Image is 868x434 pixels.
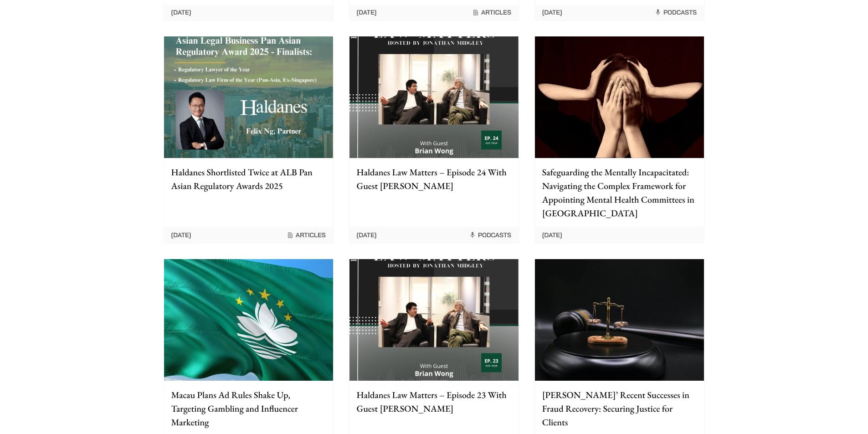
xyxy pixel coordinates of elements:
span: Articles [287,231,326,239]
time: [DATE] [542,8,562,16]
time: [DATE] [171,231,191,239]
span: Podcasts [469,231,511,239]
time: [DATE] [357,8,377,16]
time: [DATE] [171,8,191,16]
time: [DATE] [357,231,377,239]
a: Haldanes Shortlisted Twice at ALB Pan Asian Regulatory Awards 2025 [DATE] Articles [164,36,334,243]
p: Safeguarding the Mentally Incapacitated: Navigating the Complex Framework for Appointing Mental H... [542,165,697,220]
span: Articles [472,8,511,16]
a: Haldanes Law Matters – Episode 24 With Guest [PERSON_NAME] [DATE] Podcasts [349,36,519,243]
p: [PERSON_NAME]’ Recent Successes in Fraud Recovery: Securing Justice for Clients [542,388,697,429]
time: [DATE] [542,231,562,239]
p: Haldanes Law Matters – Episode 23 With Guest [PERSON_NAME] [357,388,511,415]
span: Podcasts [654,8,697,16]
a: Safeguarding the Mentally Incapacitated: Navigating the Complex Framework for Appointing Mental H... [534,36,704,243]
p: Macau Plans Ad Rules Shake Up, Targeting Gambling and Influencer Marketing [171,388,326,429]
p: Haldanes Law Matters – Episode 24 With Guest [PERSON_NAME] [357,165,511,193]
p: Haldanes Shortlisted Twice at ALB Pan Asian Regulatory Awards 2025 [171,165,326,193]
